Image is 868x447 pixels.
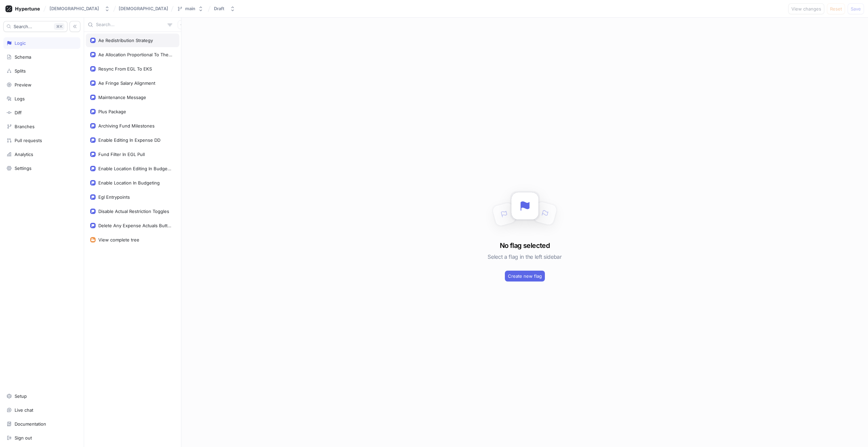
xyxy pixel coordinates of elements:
div: Splits [15,68,26,74]
div: Archiving Fund Milestones [98,123,155,129]
div: Diff [15,110,22,115]
div: Fund Filter In EGL Pull [98,152,145,157]
div: Sign out [15,435,32,441]
div: Enable Editing In Expense DD [98,137,160,143]
div: Ae Redistribution Strategy [98,38,153,43]
div: View complete tree [98,237,139,242]
h5: Select a flag in the left sidebar [488,251,561,263]
div: Live chat [15,407,33,413]
button: View changes [788,3,824,14]
button: Draft [211,3,238,14]
div: Delete Any Expense Actuals Button [98,223,172,228]
button: Search...K [3,21,67,32]
div: Disable Actual Restriction Toggles [98,209,169,214]
span: Reset [830,7,842,11]
div: Maintenance Message [98,95,146,100]
div: Ae Allocation Proportional To The Burn Rate [98,52,172,57]
button: Reset [827,3,845,14]
div: Settings [15,166,32,171]
div: Ae Fringe Salary Alignment [98,80,155,86]
span: Search... [14,24,32,28]
div: Enable Location Editing In Budgeting [98,166,172,171]
span: View changes [791,7,821,11]
div: Resync From EGL To EKS [98,66,152,72]
div: [DEMOGRAPHIC_DATA] [50,6,99,12]
span: [DEMOGRAPHIC_DATA] [119,6,168,11]
div: Logic [15,40,26,46]
div: Draft [214,6,224,12]
button: main [174,3,206,14]
div: Analytics [15,152,33,157]
div: Documentation [15,421,46,427]
span: Create new flag [508,274,542,278]
div: Logs [15,96,25,101]
div: Egl Entrypoints [98,194,130,200]
a: Documentation [3,418,80,430]
div: main [185,6,195,12]
button: [DEMOGRAPHIC_DATA] [47,3,113,14]
div: Pull requests [15,138,42,143]
span: Save [851,7,861,11]
div: K [54,23,64,30]
button: Save [848,3,864,14]
div: Enable Location In Budgeting [98,180,160,186]
div: Schema [15,54,31,60]
input: Search... [96,21,165,28]
div: Plus Package [98,109,126,114]
h3: No flag selected [500,240,550,251]
div: Branches [15,124,35,129]
div: Setup [15,393,27,399]
div: Preview [15,82,32,88]
button: Create new flag [505,271,545,281]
